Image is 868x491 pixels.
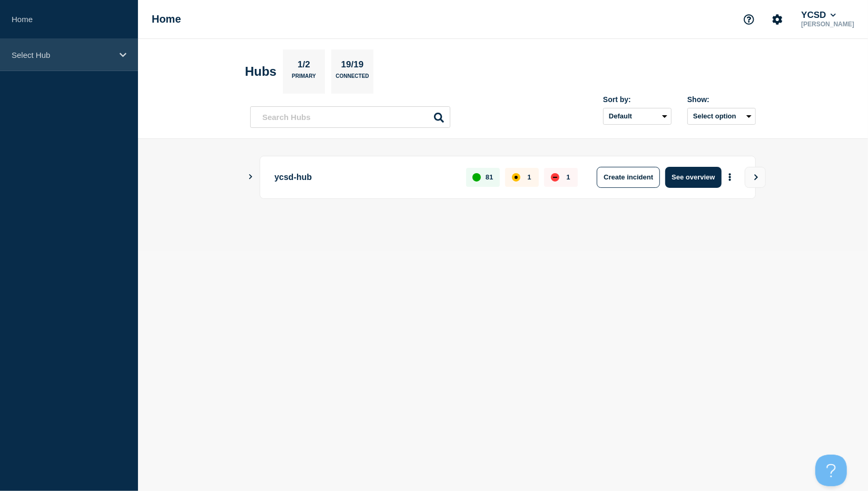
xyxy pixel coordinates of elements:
[597,167,660,188] button: Create incident
[687,95,756,104] div: Show:
[603,95,672,104] div: Sort by:
[512,173,520,182] div: affected
[152,13,181,25] h1: Home
[799,21,856,28] p: [PERSON_NAME]
[745,167,766,188] button: View
[566,173,570,181] p: 1
[248,173,253,181] button: Show Connected Hubs
[12,51,113,59] p: Select Hub
[799,10,838,21] button: YCSD
[337,59,368,73] p: 19/19
[815,455,847,486] iframe: Help Scout Beacon - Open
[472,173,481,182] div: up
[687,108,756,125] button: Select option
[723,167,737,187] button: More actions
[603,108,672,125] select: Sort by
[292,73,316,84] p: Primary
[665,167,721,188] button: See overview
[527,173,531,181] p: 1
[551,173,559,182] div: down
[274,167,454,188] p: ycsd-hub
[766,8,788,31] button: Account settings
[738,8,760,31] button: Support
[245,64,277,79] h2: Hubs
[294,59,314,73] p: 1/2
[250,106,450,128] input: Search Hubs
[336,73,369,84] p: Connected
[486,173,493,181] p: 81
